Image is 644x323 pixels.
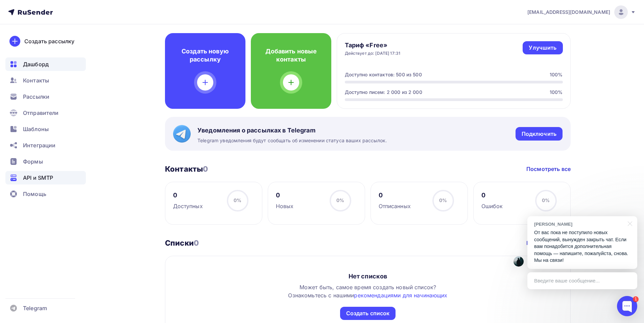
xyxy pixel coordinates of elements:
a: Формы [5,155,86,168]
span: Помощь [23,190,46,198]
a: Дашборд [5,57,86,71]
img: Виктор [514,256,524,267]
div: Улучшить [529,44,556,52]
div: [PERSON_NAME] [534,221,624,227]
div: Создать список [346,309,390,317]
span: Дашборд [23,60,49,68]
div: Отписанных [379,202,411,210]
h3: Списки [165,238,199,248]
span: Может быть, самое время создать новый список? Ознакомьтесь с нашими [288,284,447,299]
div: Введите ваше сообщение... [527,272,637,289]
div: 0 [379,191,411,199]
div: Новых [276,202,294,210]
a: Посмотреть все [526,239,571,247]
a: Шаблоны [5,122,86,136]
span: Шаблоны [23,125,49,133]
h4: Добавить новые контакты [262,47,320,64]
span: Отправители [23,109,59,117]
span: Telegram [23,304,47,312]
div: Доступно контактов: 500 из 500 [345,71,422,78]
span: Интеграции [23,141,55,149]
span: 0% [336,197,344,203]
a: Посмотреть все [526,165,571,173]
div: 0 [276,191,294,199]
div: Действует до: [DATE] 17:31 [345,51,401,56]
div: Доступных [173,202,203,210]
span: Рассылки [23,93,49,101]
a: [EMAIL_ADDRESS][DOMAIN_NAME] [527,5,636,19]
h4: Тариф «Free» [345,41,401,49]
span: [EMAIL_ADDRESS][DOMAIN_NAME] [527,9,610,16]
div: 0 [173,191,203,199]
p: От вас пока не поступило новых сообщений, вынужден закрыть чат. Если вам понадобится дополнительн... [534,229,630,264]
span: Формы [23,157,43,166]
div: Доступно писем: 2 000 из 2 000 [345,89,422,96]
a: Отправители [5,106,86,120]
div: Подключить [522,130,556,138]
div: 100% [550,89,563,96]
span: 0% [234,197,241,203]
h4: Создать новую рассылку [176,47,235,64]
h3: Контакты [165,164,208,174]
div: 0 [481,191,503,199]
span: Уведомления о рассылках в Telegram [197,126,387,134]
a: Рассылки [5,90,86,103]
div: 100% [550,71,563,78]
div: Создать рассылку [24,37,74,45]
span: Telegram уведомления будут сообщать об изменении статуса ваших рассылок. [197,137,387,144]
span: 0% [542,197,550,203]
div: 1 [633,296,639,302]
span: API и SMTP [23,174,53,182]
span: 0 [194,239,199,247]
a: рекомендациями для начинающих [354,292,447,299]
span: 0% [439,197,447,203]
div: Нет списков [349,272,387,280]
div: Ошибок [481,202,503,210]
span: 0 [203,165,208,173]
span: Контакты [23,76,49,84]
a: Контакты [5,74,86,87]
